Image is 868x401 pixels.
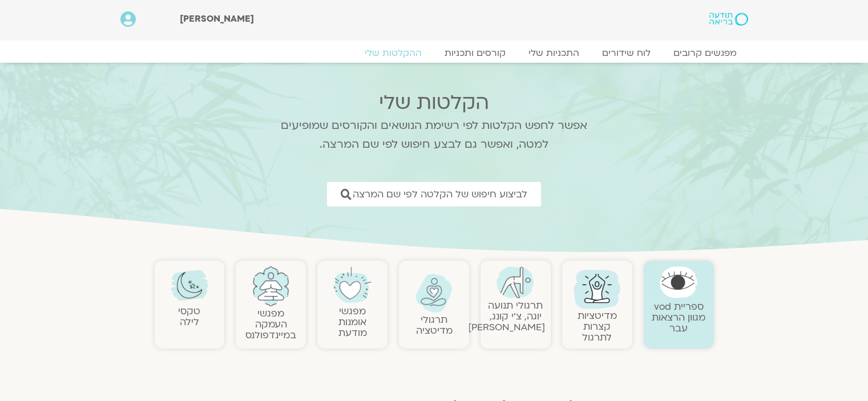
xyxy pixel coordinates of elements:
a: לביצוע חיפוש של הקלטה לפי שם המרצה [327,182,541,206]
a: לוח שידורים [591,47,662,59]
h2: הקלטות שלי [266,91,603,114]
p: אפשר לחפש הקלטות לפי רשימת הנושאים והקורסים שמופיעים למטה, ואפשר גם לבצע חיפוש לפי שם המרצה. [266,116,603,154]
a: ספריית vodמגוון הרצאות עבר [652,300,705,335]
a: מפגשיאומנות מודעת [338,305,367,339]
a: ההקלטות שלי [353,47,433,59]
a: מדיטציות קצרות לתרגול [578,309,617,344]
a: טקסילילה [178,305,200,329]
a: תרגולי תנועהיוגה, צ׳י קונג, [PERSON_NAME] [468,299,545,334]
a: קורסים ותכניות [433,47,517,59]
a: התכניות שלי [517,47,591,59]
nav: Menu [120,47,748,59]
span: לביצוע חיפוש של הקלטה לפי שם המרצה [353,189,527,200]
a: מפגשים קרובים [662,47,748,59]
span: [PERSON_NAME] [180,13,254,25]
a: מפגשיהעמקה במיינדפולנס [245,307,296,342]
a: תרגולימדיטציה [416,313,453,337]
